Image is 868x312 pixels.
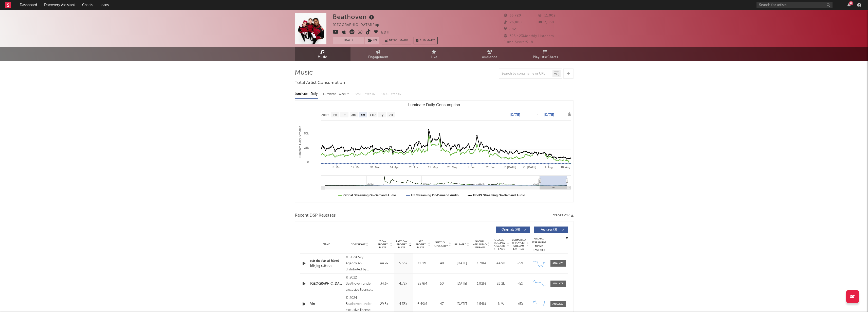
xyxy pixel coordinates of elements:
span: 7 Day Spotify Plays [376,240,390,249]
text: 3m [351,113,356,117]
span: Jump Score: 51.8 [504,41,533,44]
text: 18. Aug [561,166,570,169]
div: 92 [849,1,853,5]
text: Luminate Daily Consumption [408,103,460,107]
text: 26. May [447,166,457,169]
span: Global ATD Audio Streams [473,240,487,249]
div: 34.6k [376,281,393,286]
div: Luminate - Weekly [323,90,350,98]
input: Search for artists [756,2,833,8]
span: ( 2 ) [364,37,380,44]
div: Beathoven [333,13,375,21]
text: 9. Jun [468,166,475,169]
span: Last Day Spotify Plays [395,240,409,249]
div: 49 [433,261,451,266]
a: Music [295,47,350,61]
text: 1m [342,113,346,117]
div: 26.2k [492,281,509,286]
div: 4.33k [395,302,412,307]
div: [DATE] [453,261,470,266]
text: 7. [DATE] [504,166,516,169]
span: Benchmark [389,38,408,44]
div: Luminate - Daily [295,90,318,98]
span: 325,423 Monthly Listeners [504,34,554,38]
button: Features(3) [534,227,568,233]
text: 28. Apr [409,166,418,169]
text: Global Streaming On-Demand Audio [343,194,396,197]
div: 28.8M [414,281,431,286]
text: → [536,113,539,116]
span: 11,002 [539,14,556,17]
button: Summary [414,37,438,44]
div: <5% [512,302,529,307]
div: 6.49M [414,302,431,307]
a: Benchmark [382,37,411,44]
a: når du slår ut håret blir jeg slått ut [310,258,343,268]
text: 1w [333,113,337,117]
text: Luminate Daily Streams [298,126,302,158]
div: [DATE] [453,302,470,307]
text: 1y [380,113,383,117]
span: Live [431,54,437,60]
text: 50k [304,132,309,135]
span: Originals ( 78 ) [499,228,523,231]
div: 47 [433,302,451,307]
span: Global Rolling 7D Audio Streams [492,238,506,251]
span: Music [318,54,327,60]
text: 31. Mar [370,166,380,169]
text: All [389,113,393,117]
div: [GEOGRAPHIC_DATA] | Pop [333,22,385,28]
div: © 2022 Beathoven under exclusive license to Warner Music Norway AS [346,275,373,293]
span: Spotify Popularity [433,240,448,248]
span: Playlists/Charts [533,54,558,60]
a: Vin [310,302,343,307]
a: Live [406,47,462,61]
div: <5% [512,281,529,286]
div: 4.72k [395,281,412,286]
span: Audience [482,54,497,60]
span: 3,050 [539,21,554,24]
div: © 2024 Sky Agency AS, distributed by Universal Music AB [346,254,373,273]
text: 17. Mar [351,166,361,169]
div: 29.5k [376,302,393,307]
text: Ex-US Streaming On-Demand Audio [473,194,525,197]
text: YTD [369,113,375,117]
text: [DATE] [510,113,520,116]
text: 21. [DATE] [523,166,536,169]
a: [GEOGRAPHIC_DATA] [310,281,343,286]
text: Zoom [321,113,329,117]
span: Released [454,243,466,246]
button: Export CSV [552,214,574,217]
span: 26,800 [504,21,522,24]
text: 4. Aug [545,166,552,169]
a: Audience [462,47,518,61]
span: 33,720 [504,14,521,17]
text: 25k [304,146,309,149]
div: 1.92M [473,281,490,286]
text: 12. May [428,166,438,169]
a: Playlists/Charts [518,47,574,61]
div: 1.79M [473,261,490,266]
span: Copyright [351,243,365,246]
input: Search by song name or URL [499,72,552,76]
div: Global Streaming Trend (Last 60D) [531,237,547,252]
text: [DATE] [544,113,554,116]
span: ATD Spotify Plays [414,240,428,249]
button: Track [333,37,364,44]
button: Originals(78) [496,227,530,233]
text: 23. Jun [486,166,495,169]
div: 50 [433,281,451,286]
span: Engagement [368,54,389,60]
text: US Streaming On-Demand Audio [411,194,458,197]
text: 6m [361,113,365,117]
div: 5.63k [395,261,412,266]
div: Name [310,242,343,246]
span: 882 [504,28,516,31]
button: (2) [365,37,379,44]
div: <5% [512,261,529,266]
a: Engagement [350,47,406,61]
text: 14. Apr [390,166,399,169]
